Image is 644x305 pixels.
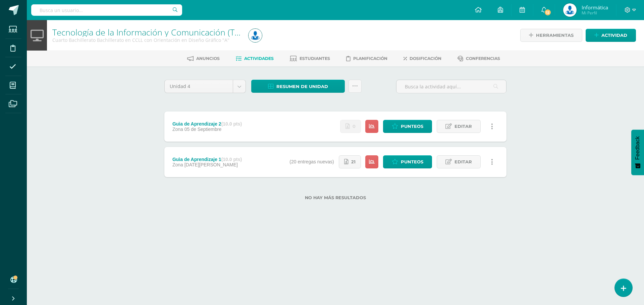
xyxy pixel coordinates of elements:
a: Herramientas [520,29,582,42]
span: Unidad 4 [170,80,228,93]
span: Actividad [601,29,627,42]
span: Punteos [401,120,423,133]
span: Feedback [635,136,641,160]
a: Estudiantes [290,53,330,64]
a: Anuncios [187,53,220,64]
div: Cuarto Bachillerato Bachillerato en CCLL con Orientación en Diseño Gráfico 'A' [52,37,240,43]
span: Planificación [353,56,387,61]
span: [DATE][PERSON_NAME] [184,162,238,167]
span: 21 [351,156,356,168]
span: Informática [582,4,608,11]
span: 12 [544,9,551,16]
strong: (10.0 pts) [221,121,242,127]
a: Dosificación [404,53,441,64]
span: Actividades [244,56,274,61]
span: 0 [353,120,356,133]
a: Punteos [383,120,432,133]
span: Zona [172,127,183,132]
img: da59f6ea21f93948affb263ca1346426.png [563,3,577,17]
button: Feedback - Mostrar encuesta [631,130,644,175]
a: Punteos [383,155,432,168]
span: Editar [454,156,472,168]
a: 21 [339,155,361,168]
input: Busca un usuario... [31,4,182,16]
span: Herramientas [536,29,574,42]
span: Zona [172,162,183,167]
label: No hay más resultados [164,195,506,200]
span: Resumen de unidad [276,80,328,93]
a: Planificación [346,53,387,64]
span: Mi Perfil [582,10,608,16]
span: 05 de Septiembre [184,127,222,132]
span: Editar [454,120,472,133]
div: Guìa de Aprendizaje 1 [172,157,242,162]
span: Dosificación [410,56,441,61]
a: Actividades [236,53,274,64]
span: Punteos [401,156,423,168]
strong: (10.0 pts) [221,157,242,162]
div: Guìa de Aprendizaje 2 [172,121,242,127]
span: Estudiantes [300,56,330,61]
a: Unidad 4 [165,80,246,93]
a: Actividad [586,29,636,42]
input: Busca la actividad aquí... [396,80,506,93]
a: Resumen de unidad [251,80,345,93]
span: Conferencias [466,56,500,61]
a: No se han realizado entregas [340,120,361,133]
a: Tecnología de la Información y Comunicación (TIC) [52,26,244,38]
img: da59f6ea21f93948affb263ca1346426.png [249,29,262,42]
h1: Tecnología de la Información y Comunicación (TIC) [52,27,240,37]
span: Anuncios [196,56,220,61]
a: Conferencias [458,53,500,64]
